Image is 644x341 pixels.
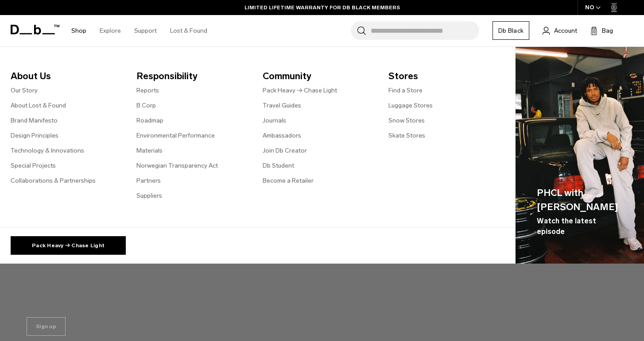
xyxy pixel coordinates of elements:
a: Pack Heavy → Chase Light [11,236,126,255]
a: Roadmap [136,116,163,125]
a: Luggage Stores [388,101,433,110]
a: Explore [100,15,121,46]
a: Special Projects [11,161,56,170]
a: Lost & Found [170,15,207,46]
a: Environmental Performance [136,131,215,140]
a: About Lost & Found [11,101,66,110]
span: Responsibility [136,69,248,83]
a: LIMITED LIFETIME WARRANTY FOR DB BLACK MEMBERS [244,4,400,11]
a: Travel Guides [263,101,301,110]
a: Norwegian Transparency Act [136,161,218,170]
a: Skate Stores [388,131,425,140]
a: Brand Manifesto [11,116,58,125]
a: Db Student [263,161,294,170]
a: Ambassadors [263,131,301,140]
span: About Us [11,69,122,83]
nav: Main Navigation [65,15,214,46]
a: Pack Heavy → Chase Light [263,86,337,95]
a: Db Black [493,21,529,40]
a: Snow Stores [388,116,425,125]
a: Shop [71,15,86,46]
a: Support [134,15,157,46]
a: Our Story [11,86,38,95]
a: Account [543,25,577,36]
button: Bag [590,25,613,36]
a: Reports [136,86,159,95]
a: Become a Retailer [263,176,314,185]
span: Watch the latest episode [537,216,623,237]
a: Join Db Creator [263,146,307,155]
span: PHCL with [PERSON_NAME] [537,186,623,214]
a: PHCL with [PERSON_NAME] Watch the latest episode Db [516,47,644,264]
a: B Corp [136,101,156,110]
a: Technology & Innovations [11,146,84,155]
span: Community [263,69,374,83]
a: Suppliers [136,191,162,200]
span: Stores [388,69,500,83]
a: Partners [136,176,161,185]
span: Account [554,26,577,35]
a: Collaborations & Partnerships [11,176,96,185]
a: Design Principles [11,131,58,140]
a: Find a Store [388,86,423,95]
a: Journals [263,116,286,125]
a: Materials [136,146,163,155]
span: Bag [602,26,613,35]
img: Db [516,47,644,264]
